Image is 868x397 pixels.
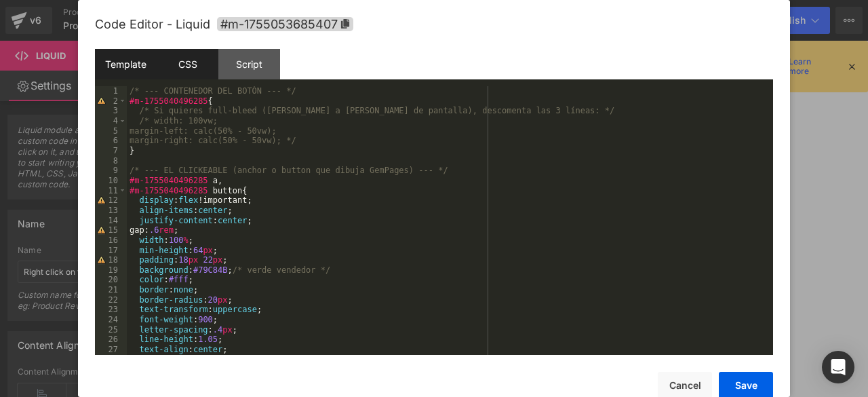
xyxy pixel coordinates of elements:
[95,315,127,325] div: 24
[95,166,127,176] div: 9
[157,49,218,79] div: CSS
[95,216,127,226] div: 14
[95,246,127,256] div: 17
[95,255,127,265] div: 18
[95,325,127,335] div: 25
[95,86,127,96] div: 1
[95,156,127,166] div: 8
[95,295,127,305] div: 22
[95,195,127,206] div: 12
[95,235,127,246] div: 16
[95,146,127,156] div: 7
[95,206,127,216] div: 13
[95,126,127,136] div: 5
[95,186,127,196] div: 11
[95,335,127,345] div: 26
[95,345,127,355] div: 27
[217,17,353,31] span: Click to copy
[95,17,210,31] span: Code Editor - Liquid
[95,176,127,186] div: 10
[95,225,127,235] div: 15
[95,305,127,315] div: 23
[95,285,127,295] div: 21
[95,116,127,126] div: 4
[95,265,127,276] div: 19
[95,106,127,116] div: 3
[95,136,127,146] div: 6
[822,351,854,383] div: Open Intercom Messenger
[95,49,157,79] div: Template
[95,275,127,285] div: 20
[95,96,127,107] div: 2
[218,49,280,79] div: Script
